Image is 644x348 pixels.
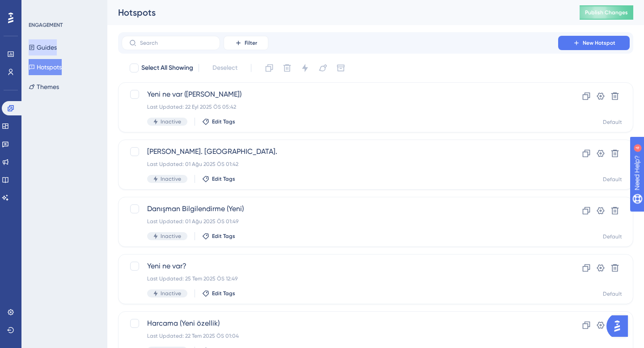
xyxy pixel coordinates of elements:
[147,332,533,340] div: Last Updated: 22 Tem 2025 ÖS 01:04
[245,39,257,47] span: Filter
[212,233,235,240] span: Edit Tags
[161,175,181,182] span: Inactive
[212,118,235,125] span: Edit Tags
[580,5,633,20] button: Publish Changes
[585,9,628,16] span: Publish Changes
[147,89,533,100] span: Yeni ne var ([PERSON_NAME])
[202,175,235,182] button: Edit Tags
[212,175,235,182] span: Edit Tags
[29,21,63,29] div: ENGAGEMENT
[204,60,246,76] button: Deselect
[118,6,557,19] div: Hotspots
[29,59,62,75] button: Hotspots
[147,218,533,225] div: Last Updated: 01 Ağu 2025 ÖS 01:49
[147,318,533,329] span: Harcama (Yeni özellik)
[161,290,181,297] span: Inactive
[62,4,65,12] div: 4
[21,2,56,13] span: Need Help?
[147,261,533,272] span: Yeni ne var?
[202,118,235,125] button: Edit Tags
[603,233,622,240] div: Default
[147,204,533,214] span: Danışman Bilgilendirme (Yeni)
[29,39,57,55] button: Guides
[147,161,533,168] div: Last Updated: 01 Ağu 2025 ÖS 01:42
[141,63,193,73] span: Select All Showing
[147,146,533,157] span: [PERSON_NAME]. [GEOGRAPHIC_DATA].
[212,290,235,297] span: Edit Tags
[558,36,630,50] button: New Hotspot
[606,313,633,340] iframe: UserGuiding AI Assistant Launcher
[140,40,212,46] input: Search
[202,290,235,297] button: Edit Tags
[29,79,59,95] button: Themes
[161,233,181,240] span: Inactive
[224,36,268,50] button: Filter
[603,290,622,297] div: Default
[212,63,237,73] span: Deselect
[202,233,235,240] button: Edit Tags
[603,119,622,126] div: Default
[161,118,181,125] span: Inactive
[147,275,533,282] div: Last Updated: 25 Tem 2025 ÖS 12:49
[603,176,622,183] div: Default
[147,103,533,110] div: Last Updated: 22 Eyl 2025 ÖS 05:42
[583,39,615,47] span: New Hotspot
